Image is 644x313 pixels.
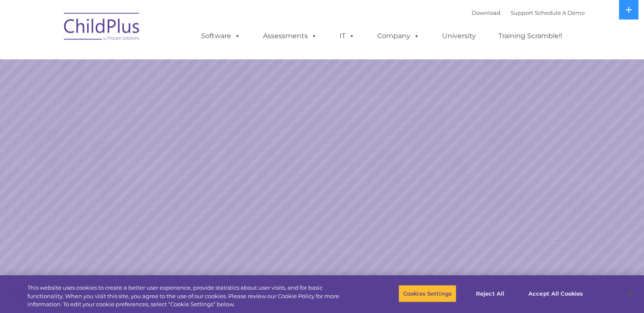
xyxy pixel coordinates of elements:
a: Training Scramble!! [490,28,571,45]
a: Learn More [438,192,545,221]
a: University [434,28,484,45]
a: IT [331,28,363,45]
a: Company [369,28,428,45]
font: | [472,9,585,16]
button: Cookies Settings [398,285,456,302]
button: Reject All [464,285,517,302]
img: ChildPlus by Procare Solutions [60,7,144,49]
a: Assessments [254,28,326,45]
a: Download [472,9,500,16]
a: Support [511,9,533,16]
div: This website uses cookies to create a better user experience, provide statistics about user visit... [28,284,354,309]
a: Software [193,28,249,45]
a: Schedule A Demo [535,9,585,16]
button: Close [621,284,640,303]
button: Accept All Cookies [524,285,588,302]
